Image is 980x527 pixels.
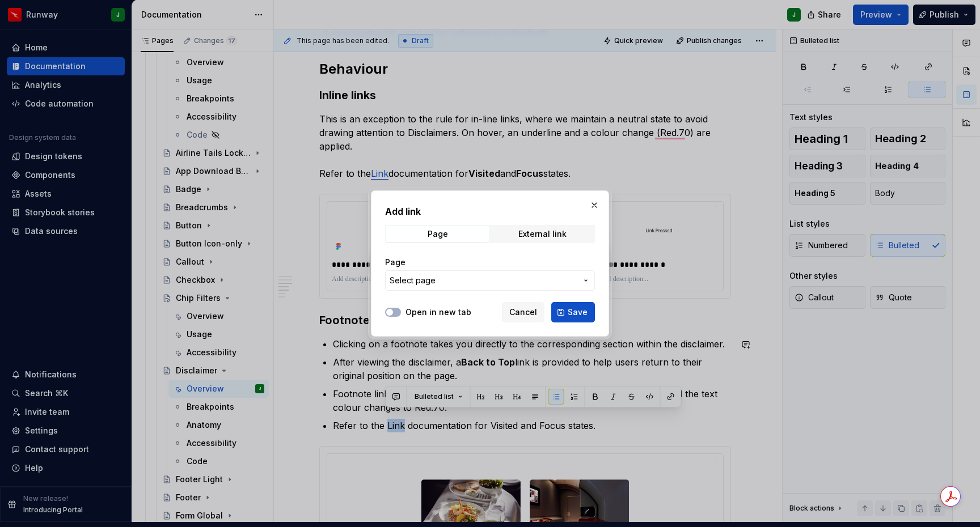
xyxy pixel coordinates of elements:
[390,275,436,286] span: Select page
[385,257,405,268] label: Page
[385,205,595,218] h2: Add link
[518,229,567,239] div: External link
[551,302,595,322] button: Save
[385,270,595,291] button: Select page
[568,307,588,318] span: Save
[509,307,537,318] span: Cancel
[428,229,448,239] div: Page
[502,302,544,322] button: Cancel
[405,307,471,318] label: Open in new tab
